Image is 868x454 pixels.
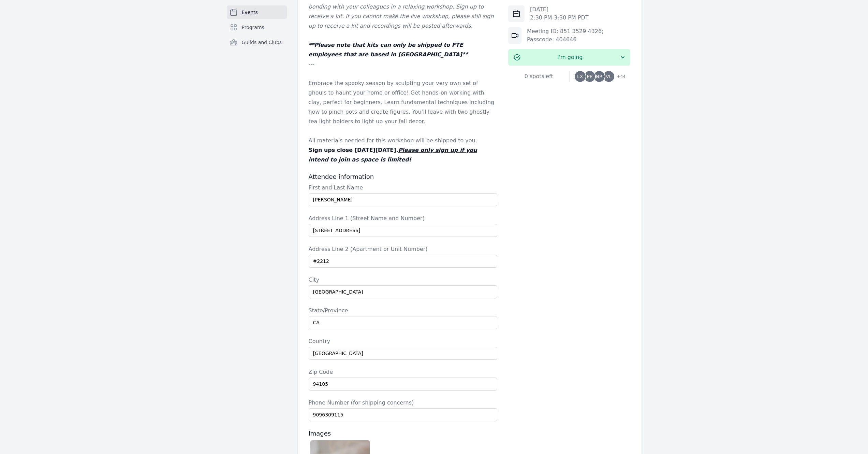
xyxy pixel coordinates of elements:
[596,74,603,79] span: NR
[309,307,498,315] label: State/Province
[227,36,287,49] a: Guilds and Clubs
[309,136,498,145] p: All materials needed for this workshop will be shipped to you.
[309,368,498,376] label: Zip Code
[309,245,498,253] label: Address Line 2 (Apartment or Unit Number)
[227,5,287,19] a: Events
[309,59,498,69] p: ---
[587,74,592,79] span: PP
[508,72,569,81] div: 0 spots left
[309,184,498,192] label: First and Last Name
[520,53,619,61] span: I'm going
[242,39,282,46] span: Guilds and Clubs
[309,79,498,126] p: Embrace the spooky season by sculpting your very own set of ghouls to haunt your home or office! ...
[309,147,477,163] u: Please only sign up if you intend to join as space is limited!
[577,74,583,79] span: LX
[242,24,264,31] span: Programs
[530,5,589,14] p: [DATE]
[227,5,287,60] nav: Sidebar
[309,429,498,438] h3: Images
[309,276,498,284] label: City
[309,399,498,407] label: Phone Number (for shipping concerns)
[227,20,287,34] a: Programs
[508,49,630,66] button: I'm going
[309,214,498,223] label: Address Line 1 (Street Name and Number)
[309,147,477,163] strong: Sign ups close [DATE][DATE].
[527,28,604,43] a: Meeting ID: 851 3529 4326; Passcode: 404646
[309,42,468,58] em: **Please note that kits can only be shipped to FTE employees that are based in [GEOGRAPHIC_DATA]**
[309,173,498,181] h3: Attendee information
[613,72,626,82] span: + 44
[606,74,612,79] span: VL
[309,337,498,345] label: Country
[530,14,589,22] p: 2:30 PM - 3:30 PM PDT
[242,9,258,16] span: Events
